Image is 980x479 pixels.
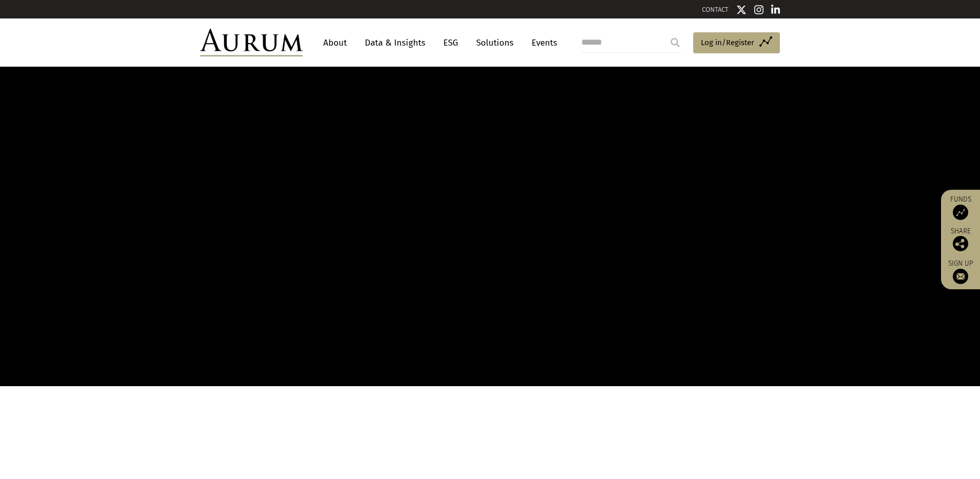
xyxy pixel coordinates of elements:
a: CONTACT [702,6,729,13]
span: Log in/Register [701,36,754,49]
a: Sign up [946,259,975,284]
a: ESG [438,33,463,52]
img: Share this post [953,236,968,251]
img: Aurum [200,29,303,56]
a: Funds [946,195,975,220]
a: Events [526,33,557,52]
img: Access Funds [953,205,968,220]
input: Submit [665,32,685,53]
a: Data & Insights [360,33,430,52]
img: Sign up to our newsletter [953,269,968,284]
a: Log in/Register [693,32,780,54]
div: Share [946,228,975,251]
a: About [318,33,352,52]
img: Instagram icon [754,5,763,15]
img: Linkedin icon [771,5,780,15]
a: Solutions [471,33,519,52]
img: Twitter icon [736,5,747,15]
